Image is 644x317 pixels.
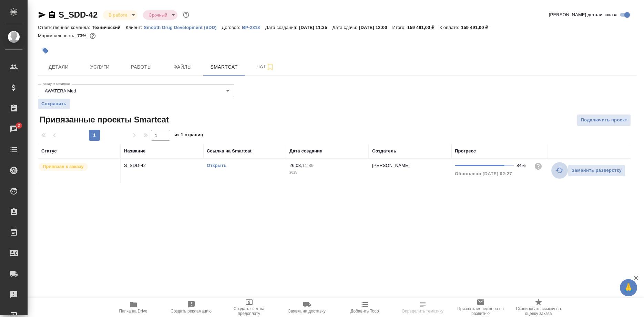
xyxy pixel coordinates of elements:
p: [PERSON_NAME] [372,163,410,168]
span: Файлы [166,63,199,71]
button: AWATERA Med [43,88,78,94]
p: S_SDD-42 [124,162,200,169]
span: Чат [249,62,282,71]
div: В работе [143,10,177,20]
button: Скопировать ссылку [48,11,56,19]
span: Заменить разверстку [572,167,622,175]
button: 🙏 [620,279,637,296]
p: Ответственная команда: [38,25,92,30]
div: Создатель [372,148,396,155]
p: Smooth Drug Development (SDD) [144,25,222,30]
span: Детали [42,63,75,71]
p: 159 491,00 ₽ [461,25,493,30]
button: Доп статусы указывают на важность/срочность заказа [182,10,191,19]
p: 26.08, [289,163,302,168]
p: [DATE] 12:00 [359,25,392,30]
span: Привязанные проекты Smartcat [38,114,169,125]
span: из 1 страниц [174,131,203,141]
div: Название [124,148,145,155]
div: Ссылка на Smartcat [207,148,252,155]
div: Статус [41,148,57,155]
button: Подключить проект [577,114,631,126]
p: 73% [77,33,88,38]
span: Подключить проект [581,116,627,124]
button: Обновить прогресс [551,162,568,179]
a: S_SDD-42 [59,10,98,19]
p: Договор: [222,25,242,30]
p: Привязан к заказу [43,163,84,170]
span: 2 [13,122,24,129]
button: Скопировать ссылку для ЯМессенджера [38,11,46,19]
p: Маржинальность: [38,33,77,38]
button: 27513.76 RUB; 57184.90 KZT; [88,31,97,40]
span: Работы [125,63,158,71]
span: Сохранить [41,100,67,107]
span: 🙏 [623,280,634,295]
button: Добавить тэг [38,43,53,58]
div: В работе [103,10,137,20]
button: Сохранить [38,99,70,109]
p: 11:39 [302,163,314,168]
p: 159 491,00 ₽ [407,25,439,30]
a: Открыть [207,163,226,168]
p: Итого: [392,25,407,30]
a: Smooth Drug Development (SDD) [144,24,222,30]
p: [DATE] 11:35 [299,25,333,30]
a: 2 [2,120,26,138]
p: Дата сдачи: [333,25,359,30]
div: AWATERA Med [38,84,234,97]
div: 84% [517,162,529,169]
svg: Подписаться [266,63,274,71]
span: [PERSON_NAME] детали заказа [549,11,617,18]
p: К оплате: [439,25,461,30]
p: Технический [92,25,126,30]
button: Заменить разверстку [568,165,625,177]
p: Клиент: [126,25,144,30]
p: Дата создания: [265,25,299,30]
span: Услуги [83,63,116,71]
a: ВР-2318 [242,24,265,30]
button: Срочный [146,12,169,18]
span: Обновлено [DATE] 02:27 [455,171,512,176]
div: Дата создания [289,148,323,155]
span: Smartcat [207,63,241,71]
p: ВР-2318 [242,25,265,30]
div: Прогресс [455,148,476,155]
button: В работе [106,12,129,18]
p: 2025 [289,169,365,176]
